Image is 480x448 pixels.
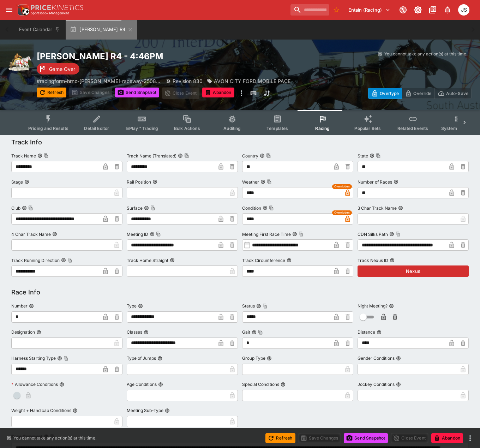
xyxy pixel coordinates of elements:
[242,179,259,185] p: Weather
[13,435,96,441] p: You cannot take any action(s) at this time.
[127,381,157,387] p: Age Conditions
[28,205,33,210] button: Copy To Clipboard
[11,407,71,413] p: Weight + Handicap Conditions
[358,265,469,277] button: Nexus
[223,126,241,131] span: Auditing
[265,433,295,443] button: Refresh
[413,90,431,97] p: Override
[23,110,457,135] div: Event type filters
[252,330,257,335] button: GaitCopy To Clipboard
[358,205,397,211] p: 3 Char Track Name
[174,126,200,131] span: Bulk Actions
[127,231,148,237] p: Meeting ID
[36,330,41,335] button: Designation
[242,205,261,211] p: Condition
[256,304,261,309] button: StatusCopy To Clipboard
[37,153,42,158] button: Track NameCopy To Clipboard
[334,210,350,215] span: Overridden
[315,126,330,131] span: Racing
[431,433,463,443] button: Abandon
[431,434,463,441] span: Mark an event as closed and abandoned.
[397,4,409,16] button: Connected to PK
[66,20,137,40] button: [PERSON_NAME] R4
[412,4,424,16] button: Toggle light/dark mode
[184,153,189,158] button: Copy To Clipboard
[368,88,472,99] div: Start From
[158,382,163,387] button: Age Conditions
[127,303,137,309] p: Type
[64,356,68,361] button: Copy To Clipboard
[389,232,394,237] button: CDN Silks PathCopy To Clipboard
[358,179,392,185] p: Number of Races
[358,329,375,335] p: Distance
[290,4,329,16] input: search
[242,355,265,361] p: Group Type
[389,304,394,309] button: Night Meeting?
[269,205,274,210] button: Copy To Clipboard
[242,381,279,387] p: Special Conditions
[165,408,170,413] button: Meeting Sub-Type
[59,382,64,387] button: Allowance Conditions
[178,153,183,158] button: Track Name (Translated)Copy To Clipboard
[260,179,265,184] button: WeatherCopy To Clipboard
[458,4,469,16] div: John Seaton
[434,88,472,99] button: Auto-Save
[57,356,62,361] button: Harness Starting TypeCopy To Clipboard
[396,356,401,361] button: Gender Conditions
[263,205,268,210] button: ConditionCopy To Clipboard
[267,356,272,361] button: Group Type
[237,88,246,99] button: more
[214,77,290,85] p: AVON CITY FORD MOBILE PACE
[263,304,268,309] button: Copy To Clipboard
[29,304,34,309] button: Number
[37,51,290,62] h2: Copy To Clipboard
[11,288,40,296] h5: Race Info
[358,303,388,309] p: Night Meeting?
[127,355,156,361] p: Type of Jumps
[24,179,29,184] button: Stage
[11,153,36,159] p: Track Name
[173,77,203,85] p: Revision 830
[358,355,395,361] p: Gender Conditions
[15,20,64,40] button: Event Calendar
[466,434,474,442] button: more
[370,153,374,158] button: StateCopy To Clipboard
[144,330,149,335] button: Classes
[344,433,388,443] button: Send Snapshot
[267,179,272,184] button: Copy To Clipboard
[390,258,395,263] button: Track Nexus ID
[426,4,439,16] button: Documentation
[358,153,368,159] p: State
[242,153,258,159] p: Country
[170,258,175,263] button: Track Home Straight
[44,153,49,158] button: Copy To Clipboard
[67,258,72,263] button: Copy To Clipboard
[358,381,395,387] p: Jockey Conditions
[11,257,60,263] p: Track Running Direction
[384,51,467,57] p: You cannot take any action(s) at this time.
[127,407,163,413] p: Meeting Sub-Type
[127,257,168,263] p: Track Home Straight
[3,4,16,16] button: open drawer
[84,126,109,131] span: Detail Editor
[37,77,161,85] p: Copy To Clipboard
[31,12,69,15] img: Sportsbook Management
[441,126,476,131] span: System Controls
[242,231,291,237] p: Meeting First Race Time
[115,88,159,97] button: Send Snapshot
[37,88,66,97] button: Refresh
[11,381,58,387] p: Allowance Conditions
[376,153,381,158] button: Copy To Clipboard
[266,126,288,131] span: Templates
[22,205,27,210] button: ClubCopy To Clipboard
[207,77,290,85] div: AVON CITY FORD MOBILE PACE
[398,205,403,210] button: 3 Char Track Name
[281,382,286,387] button: Special Conditions
[242,303,255,309] p: Status
[28,126,68,131] span: Pricing and Results
[11,329,35,335] p: Designation
[242,329,250,335] p: Gait
[202,88,234,97] button: Abandon
[402,88,434,99] button: Override
[242,257,285,263] p: Track Circumference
